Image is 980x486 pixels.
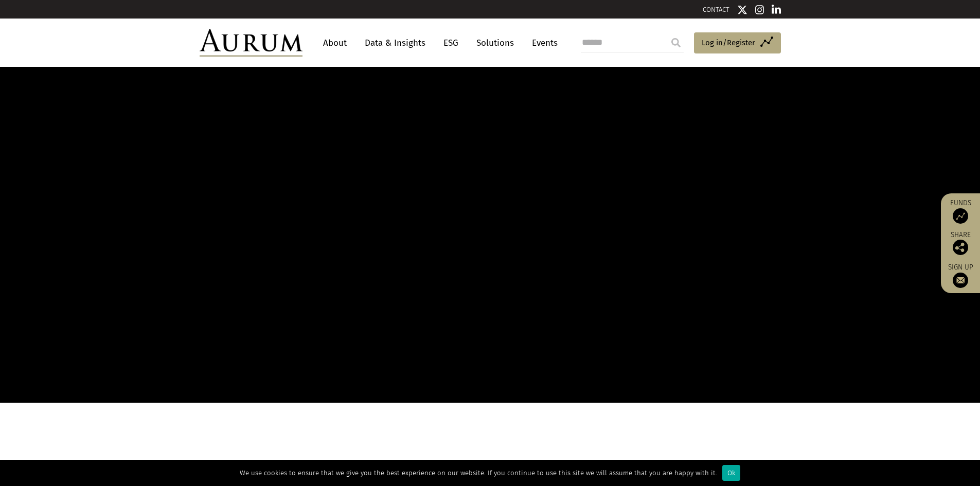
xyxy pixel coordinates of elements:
a: Data & Insights [360,33,431,52]
a: Events [527,33,558,52]
img: Sign up to our newsletter [953,273,968,288]
div: Share [946,231,975,255]
a: ESG [438,33,464,52]
a: Solutions [471,33,519,52]
div: Ok [722,465,740,481]
a: Sign up [946,263,975,288]
img: Aurum [200,29,302,57]
a: Log in/Register [694,32,781,54]
input: Submit [666,32,686,53]
a: Funds [946,199,975,224]
a: CONTACT [703,6,729,13]
img: Instagram icon [755,5,764,15]
img: Twitter icon [737,5,747,15]
img: Access Funds [953,208,968,224]
img: Linkedin icon [772,5,781,15]
a: About [318,33,352,52]
img: Share this post [953,240,968,255]
span: Log in/Register [702,37,755,49]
